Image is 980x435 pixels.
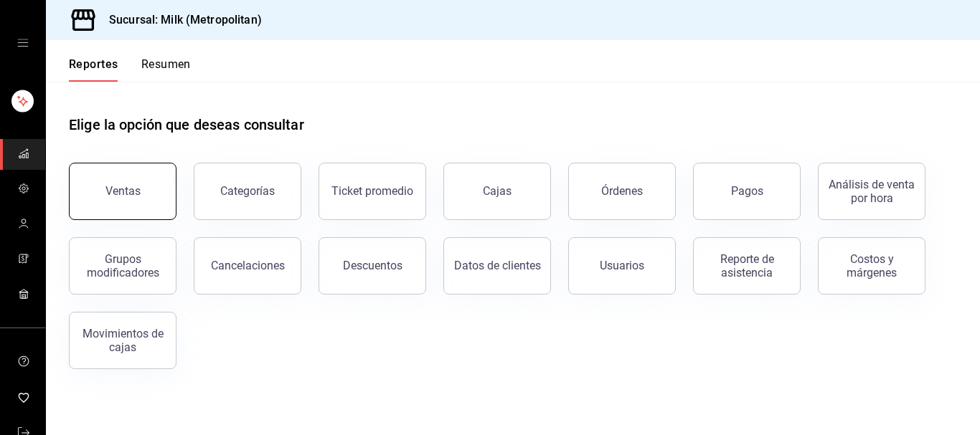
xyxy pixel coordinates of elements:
[69,57,118,82] button: Reportes
[443,163,551,220] a: Cajas
[818,163,925,220] button: Análisis de venta por hora
[343,259,402,272] div: Descuentos
[220,184,275,198] div: Categorías
[443,237,551,295] button: Datos de clientes
[818,237,925,295] button: Costos y márgenes
[568,237,676,295] button: Usuarios
[141,57,191,82] button: Resumen
[78,252,167,279] div: Grupos modificadores
[69,114,304,135] h1: Elige la opción que deseas consultar
[211,259,285,272] div: Cancelaciones
[693,163,801,220] button: Pagos
[568,163,676,220] button: Órdenes
[98,11,262,29] h3: Sucursal: Milk (Metropolitan)
[331,184,413,198] div: Ticket promedio
[319,163,426,220] button: Ticket promedio
[194,237,301,295] button: Cancelaciones
[105,184,141,198] div: Ventas
[600,259,644,272] div: Usuarios
[483,183,512,200] div: Cajas
[69,312,176,369] button: Movimientos de cajas
[827,178,916,205] div: Análisis de venta por hora
[731,184,763,198] div: Pagos
[454,259,541,272] div: Datos de clientes
[194,163,301,220] button: Categorías
[601,184,643,198] div: Órdenes
[78,327,167,354] div: Movimientos de cajas
[319,237,426,295] button: Descuentos
[17,37,29,49] button: open drawer
[69,237,176,295] button: Grupos modificadores
[702,252,791,279] div: Reporte de asistencia
[693,237,801,295] button: Reporte de asistencia
[827,252,916,279] div: Costos y márgenes
[69,163,176,220] button: Ventas
[69,57,191,82] div: navigation tabs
